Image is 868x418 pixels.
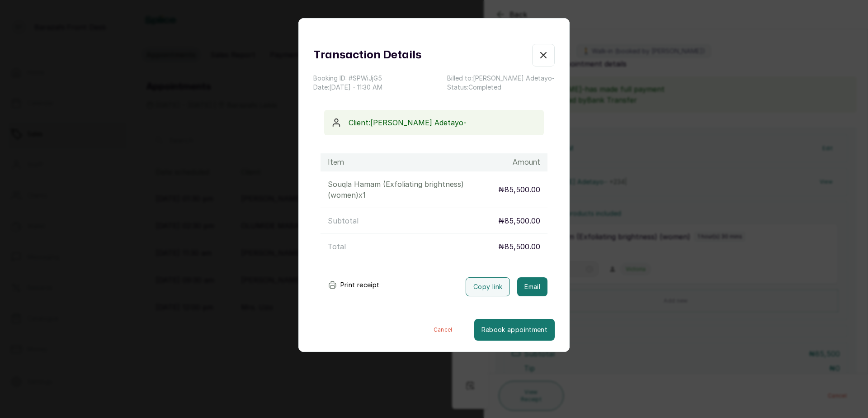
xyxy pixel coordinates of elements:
h1: Transaction Details [313,47,421,63]
p: Subtotal [328,215,359,226]
p: Date: [DATE] ・ 11:30 AM [313,83,382,92]
h1: Amount [513,157,540,168]
button: Print receipt [321,276,387,294]
p: Client: [PERSON_NAME] Adetayo- [349,117,537,128]
p: Booking ID: # SPWiJjG5 [313,74,382,83]
p: Total [328,241,346,252]
button: Copy link [466,277,510,296]
p: ₦85,500.00 [498,215,540,226]
p: Billed to: [PERSON_NAME] Adetayo- [447,74,555,83]
button: Email [517,277,547,296]
h1: Item [328,157,344,168]
button: Cancel [412,319,474,341]
button: Rebook appointment [474,319,555,341]
p: Status: Completed [447,83,555,92]
p: Souqla Hamam (Exfoliating brightness) (women) x 1 [328,179,498,200]
p: ₦85,500.00 [498,184,540,195]
p: ₦85,500.00 [498,241,540,252]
